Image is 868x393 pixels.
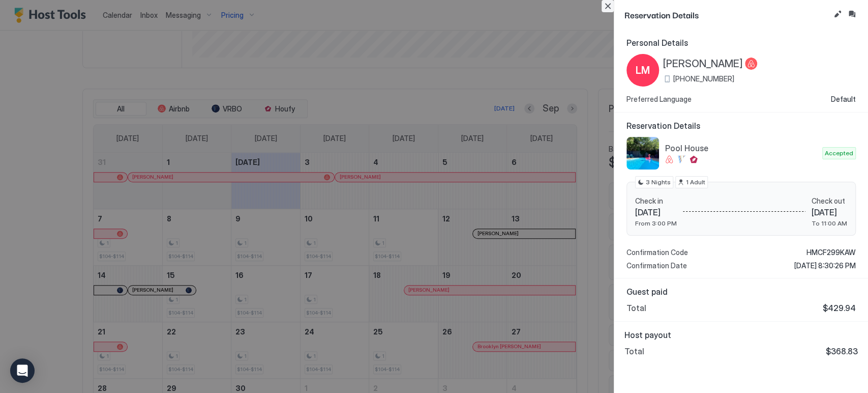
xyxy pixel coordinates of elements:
span: Personal Details [626,38,856,48]
button: Edit reservation [831,8,844,20]
span: Total [624,346,644,356]
span: [DATE] 8:30:26 PM [794,261,856,270]
span: 1 Adult [686,178,705,187]
span: Reservation Details [626,121,856,131]
span: 3 Nights [646,178,671,187]
span: Default [831,95,856,104]
button: Inbox [846,8,858,20]
span: [PHONE_NUMBER] [673,74,734,83]
span: Confirmation Date [626,261,687,270]
span: Accepted [825,149,853,158]
span: [DATE] [812,207,847,217]
span: Host payout [624,330,858,340]
span: [PERSON_NAME] [663,58,743,70]
span: Preferred Language [626,95,692,104]
span: $368.83 [826,346,858,356]
div: listing image [626,137,659,170]
span: LM [636,63,650,78]
div: Open Intercom Messenger [10,358,35,383]
span: To 11:00 AM [812,219,847,227]
span: HMCF299KAW [806,248,856,257]
span: Total [626,303,646,313]
span: Pool House [665,143,818,153]
span: Check out [812,196,847,206]
span: [DATE] [635,207,677,217]
span: Guest paid [626,287,856,297]
span: Reservation Details [624,8,829,21]
span: Check in [635,196,677,206]
span: Confirmation Code [626,248,688,257]
span: From 3:00 PM [635,219,677,227]
span: $429.94 [823,303,856,313]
